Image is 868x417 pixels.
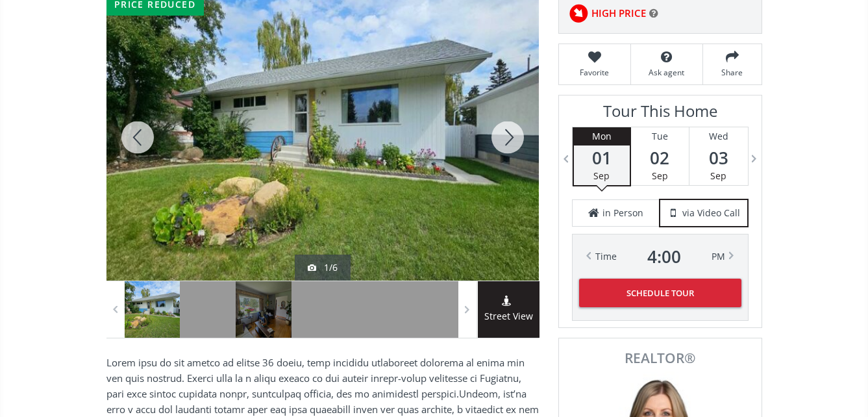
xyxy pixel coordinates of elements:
[574,149,630,167] span: 01
[652,170,668,182] span: Sep
[631,127,689,145] div: Tue
[308,261,338,274] div: 1/6
[572,102,749,127] h3: Tour This Home
[565,1,591,27] img: rating icon
[689,127,748,145] div: Wed
[591,6,646,20] span: HIGH PRICE
[574,127,630,145] div: Mon
[647,247,681,266] span: 4 : 00
[565,67,624,78] span: Favorite
[689,149,748,167] span: 03
[631,149,689,167] span: 02
[579,279,741,307] button: Schedule Tour
[682,207,740,220] span: via Video Call
[602,207,643,220] span: in Person
[478,309,539,324] span: Street View
[638,67,696,78] span: Ask agent
[595,247,725,266] div: Time PM
[593,170,610,182] span: Sep
[710,67,755,78] span: Share
[573,351,747,365] span: REALTOR®
[710,170,726,182] span: Sep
